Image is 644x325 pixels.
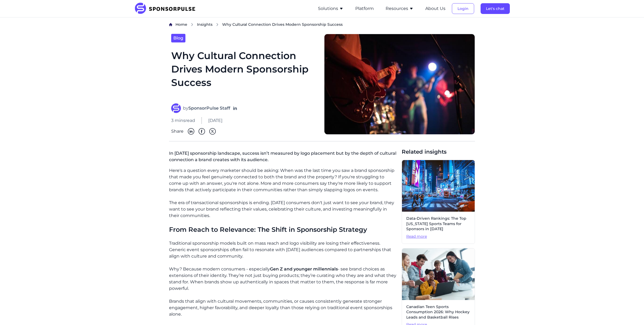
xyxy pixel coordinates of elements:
span: Canadian Teen Sports Consumption 2026: Why Hockey Leads and Basketball Rises [406,304,470,320]
a: About Us [425,6,445,11]
span: Data-Driven Rankings: The Top [US_STATE] Sports Teams for Sponsors in [DATE] [406,216,470,232]
span: Related insights [402,148,475,156]
button: About Us [425,5,445,12]
img: Twitter [209,128,216,135]
span: Read more [406,234,470,239]
img: SponsorPulse Staff [171,103,181,113]
span: 3 mins read [171,117,195,124]
button: Login [452,3,474,14]
a: Platform [355,6,374,11]
span: Gen Z and younger millennials [270,266,338,272]
a: Blog [171,34,185,42]
p: In [DATE] sponsorship landscape, success isn’t measured by logo placement but by the depth of cul... [169,148,397,167]
strong: SponsorPulse Staff [188,106,230,111]
img: Facebook [199,128,205,135]
img: chevron right [216,23,219,26]
button: Let's chat [481,3,510,14]
img: Linkedin [188,128,194,135]
img: chevron right [191,23,194,26]
a: Data-Driven Rankings: The Top [US_STATE] Sports Teams for Sponsors in [DATE]Read more [402,160,475,244]
img: Getty images courtesy of Unsplash [402,248,475,300]
img: SponsorPulse [134,3,199,15]
p: Traditional sponsorship models built on mass reach and logo visibility are losing their effective... [169,240,397,259]
h1: Why Cultural Connection Drives Modern Sponsorship Success [171,49,318,97]
span: by [183,105,230,111]
span: [DATE] [208,117,222,124]
a: Follow on LinkedIn [232,106,238,111]
span: From Reach to Relevance: The Shift in Sponsorship Strategy [169,226,367,233]
a: Home [175,22,187,27]
img: Photo by Andreas Niendorf courtesy of Unsplash [402,160,475,212]
button: Platform [355,5,374,12]
a: Login [452,6,474,11]
a: Insights [197,22,213,27]
span: Insights [197,22,213,27]
img: Home [169,23,172,26]
span: Home [175,22,187,27]
p: The era of transactional sponsorships is ending. [DATE] consumers don't just want to see your bra... [169,200,397,219]
button: Solutions [318,5,343,12]
span: Share [171,128,184,135]
img: Neza Dolmo courtesy of Unsplash [324,34,475,135]
button: Resources [386,5,414,12]
p: Brands that align with cultural movements, communities, or causes consistently generate stronger ... [169,298,397,317]
p: Here's a question every marketer should be asking: When was the last time you saw a brand sponsor... [169,167,397,193]
a: Let's chat [481,6,510,11]
span: Why Cultural Connection Drives Modern Sponsorship Success [222,22,343,27]
p: Why? Because modern consumers - especially - see brand choices as extensions of their identity. T... [169,266,397,292]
